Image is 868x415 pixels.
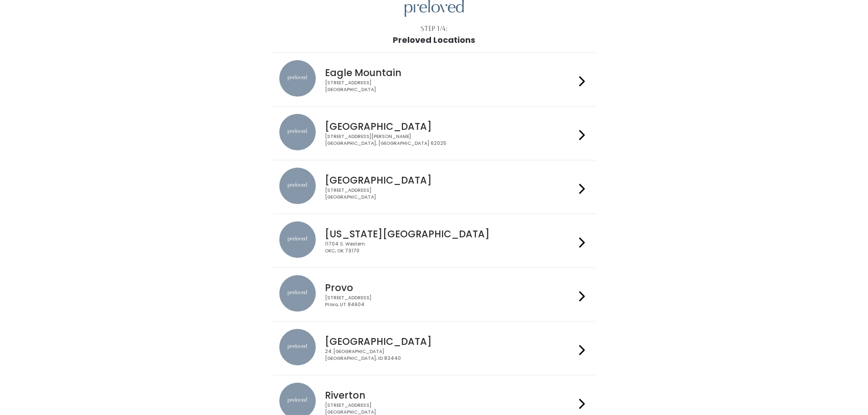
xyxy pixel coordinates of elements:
a: preloved location Provo [STREET_ADDRESS]Provo, UT 84604 [279,275,589,314]
img: preloved location [279,275,316,312]
div: [STREET_ADDRESS] Provo, UT 84604 [325,295,575,308]
img: preloved location [279,221,316,258]
img: preloved location [279,329,316,365]
a: preloved location [GEOGRAPHIC_DATA] [STREET_ADDRESS][PERSON_NAME][GEOGRAPHIC_DATA], [GEOGRAPHIC_D... [279,114,589,153]
img: preloved location [279,168,316,204]
h4: [US_STATE][GEOGRAPHIC_DATA] [325,229,575,239]
div: [STREET_ADDRESS][PERSON_NAME] [GEOGRAPHIC_DATA], [GEOGRAPHIC_DATA] 62025 [325,133,575,147]
div: [STREET_ADDRESS] [GEOGRAPHIC_DATA] [325,187,575,200]
h4: Provo [325,282,575,293]
h4: Eagle Mountain [325,67,575,78]
h4: [GEOGRAPHIC_DATA] [325,336,575,347]
div: [STREET_ADDRESS] [GEOGRAPHIC_DATA] [325,80,575,93]
div: 24 [GEOGRAPHIC_DATA] [GEOGRAPHIC_DATA], ID 83440 [325,348,575,362]
a: preloved location Eagle Mountain [STREET_ADDRESS][GEOGRAPHIC_DATA] [279,60,589,99]
img: preloved location [279,60,316,97]
h4: [GEOGRAPHIC_DATA] [325,121,575,132]
a: preloved location [GEOGRAPHIC_DATA] [STREET_ADDRESS][GEOGRAPHIC_DATA] [279,168,589,206]
div: Step 1/4: [421,24,447,34]
a: preloved location [US_STATE][GEOGRAPHIC_DATA] 11704 S. WesternOKC, OK 73170 [279,221,589,260]
div: 11704 S. Western OKC, OK 73170 [325,241,575,254]
a: preloved location [GEOGRAPHIC_DATA] 24 [GEOGRAPHIC_DATA][GEOGRAPHIC_DATA], ID 83440 [279,329,589,368]
img: preloved location [279,114,316,150]
h1: Preloved Locations [393,36,475,45]
h4: [GEOGRAPHIC_DATA] [325,175,575,185]
h4: Riverton [325,390,575,400]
